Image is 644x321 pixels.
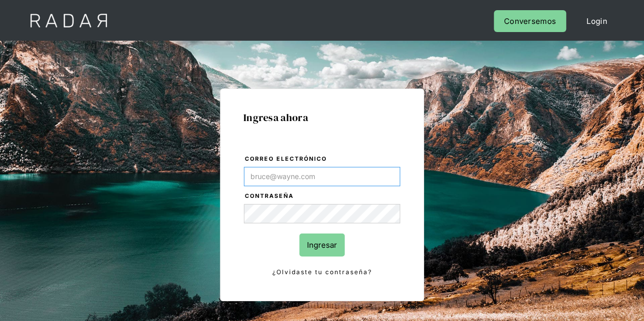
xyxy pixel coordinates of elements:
[245,154,400,164] label: Correo electrónico
[576,10,618,32] a: Login
[299,234,345,256] input: Ingresar
[244,167,400,186] input: bruce@wayne.com
[494,10,566,32] a: Conversemos
[243,154,401,278] form: Login Form
[245,191,400,201] label: Contraseña
[244,267,400,278] a: ¿Olvidaste tu contraseña?
[243,112,401,123] h1: Ingresa ahora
